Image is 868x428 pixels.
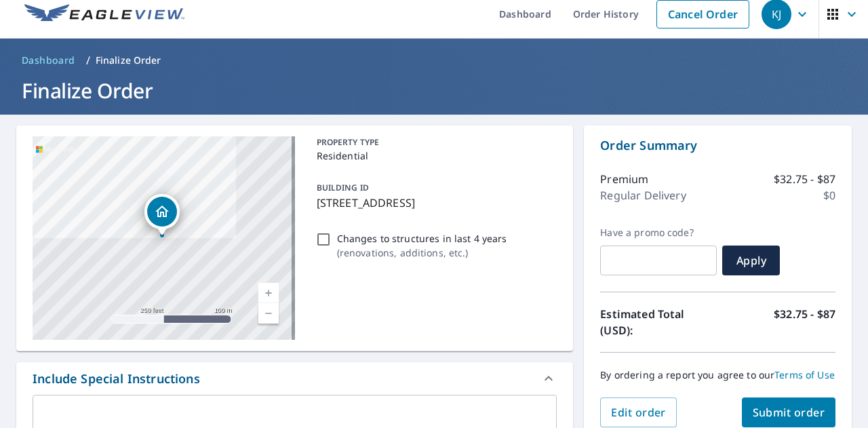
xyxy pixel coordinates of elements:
span: Submit order [753,405,825,420]
span: Dashboard [22,54,75,67]
a: Current Level 17, Zoom Out [258,303,279,324]
label: Have a promo code? [600,227,717,239]
img: EV Logo [24,4,184,24]
div: Include Special Instructions [16,362,573,395]
p: Finalize Order [96,54,161,67]
p: $0 [823,187,835,203]
p: $32.75 - $87 [774,306,835,338]
a: Current Level 17, Zoom In [258,283,279,303]
p: By ordering a report you agree to our [600,369,835,381]
p: Regular Delivery [600,187,686,203]
div: Dropped pin, building 1, Residential property, 371 Ga Highway 338 Dublin, GA 31021 [144,194,180,236]
div: Include Special Instructions [33,370,200,388]
p: Premium [600,171,648,187]
p: BUILDING ID [317,182,369,193]
li: / [86,52,90,69]
span: Apply [733,253,769,268]
span: Edit order [611,405,666,420]
a: Terms of Use [774,368,835,381]
h1: Finalize Order [16,77,852,104]
button: Submit order [742,397,836,427]
button: Apply [722,246,780,275]
p: Estimated Total (USD): [600,306,717,338]
p: ( renovations, additions, etc. ) [337,246,507,260]
p: Changes to structures in last 4 years [337,231,507,246]
nav: breadcrumb [16,50,852,71]
p: Order Summary [600,136,835,155]
p: [STREET_ADDRESS] [317,195,552,211]
p: Residential [317,149,552,163]
p: PROPERTY TYPE [317,136,552,149]
p: $32.75 - $87 [774,171,835,187]
button: Edit order [600,397,677,427]
a: Dashboard [16,50,81,71]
